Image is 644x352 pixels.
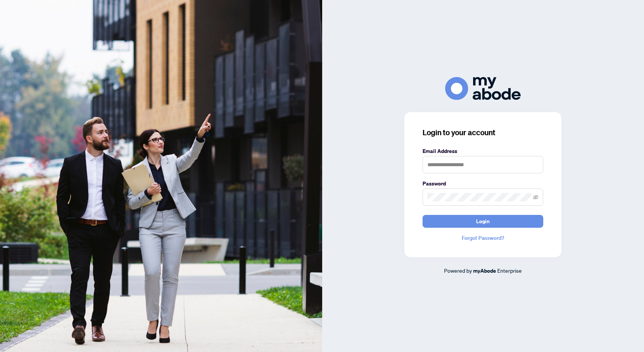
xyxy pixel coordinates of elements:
[444,267,472,274] span: Powered by
[423,127,543,138] h3: Login to your account
[445,77,521,100] img: ma-logo
[533,195,538,200] span: eye-invisible
[423,215,543,228] button: Login
[423,147,543,155] label: Email Address
[423,179,543,188] label: Password
[476,215,490,227] span: Login
[497,267,522,274] span: Enterprise
[473,267,496,275] a: myAbode
[423,234,543,242] a: Forgot Password?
